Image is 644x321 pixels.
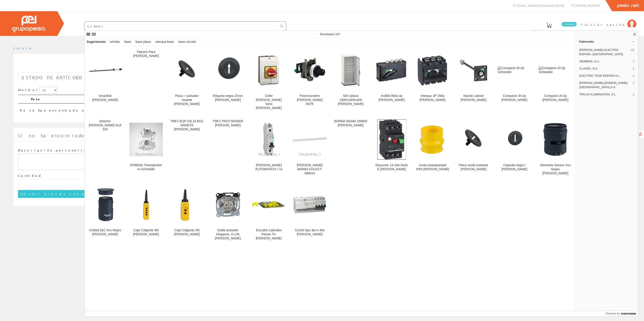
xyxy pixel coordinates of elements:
a: Mando Lateral Negro Schneider Mando Lateral [PERSON_NAME] [453,46,494,115]
img: Unidad (dc) Xvu Negro Schneider [88,188,122,221]
span: 2 [633,81,634,89]
img: Doble pulsador Elegance. D-Life Schneider [211,188,245,221]
div: detector [PERSON_NAME] SLR 320 [88,119,122,131]
label: Cantidad [18,173,42,178]
a: Elemento Sonoro Xvu Negro Schneider Elemento Sonoro Xvu Negro [PERSON_NAME] [535,116,576,181]
a: Caja Colgante 4bt Vacia Schneider Caja Colgante 4bt [PERSON_NAME] [126,181,166,246]
a: Placa verde pulsante rasante Schneider Placa verde pulsante [PERSON_NAME] [453,116,494,181]
span: TRILUX ILUMINACION, S.L. [579,92,631,96]
span: 0 línea/s [562,22,577,26]
img: Smartlink Schneider [88,54,122,87]
a: SCHNEIDER BARRA COLECT. 666mm [PERSON_NAME] BARRA COLECT. 666mm [289,116,330,181]
div: Fijacion Para [PERSON_NAME] [129,50,163,58]
div: TMF1 PROT.MODEM [PERSON_NAME] [211,119,245,127]
a: Compacto 2l+2p Schneider Compacto 2l+2p [PERSON_NAME] [535,46,576,115]
img: Potenciometro Schneider R47K [293,54,326,87]
div: Mando Lateral [PERSON_NAME] [457,94,490,102]
span: [EMAIL_ADDRESS][DOMAIN_NAME] [517,4,564,7]
a: Unidad (dc) Xvu Negro Schneider Unidad (dc) Xvu Negro [PERSON_NAME] [85,181,125,246]
img: Placa verde pulsante rasante Schneider [457,123,490,156]
select: Mostrar [39,87,57,94]
a: Fijacion Para [PERSON_NAME] [126,46,166,115]
a: Cofre Vacio Vario Schneider Cofre [PERSON_NAME] Vario [PERSON_NAME] [249,46,289,115]
div: BORNA SIGMA 16MM2 [PERSON_NAME] [334,119,367,127]
div: Disyuntor 13-18A Serie E [PERSON_NAME] [375,163,408,171]
a: Disyuntor 13-18A Serie E Schneider Disyuntor 13-18A Serie E [PERSON_NAME] [371,116,412,181]
span: 92 [631,48,634,56]
span: SIEMENS, S.A. [579,59,631,63]
div: base [123,38,133,46]
span: 107 [335,33,340,36]
a: Inicio [13,46,33,50]
a: Junta estanqueidad IP69 amarilla Schneider Junta estanqueidad IP69 [PERSON_NAME] [412,116,453,181]
a: Ins800 800a 4p Schneider Ins800 800a 4p [PERSON_NAME] [371,46,412,115]
img: Placa + pulsador rasante schneider [170,54,204,87]
a: Smartlink Schneider Smartlink [PERSON_NAME] [85,46,125,115]
div: © Grupo Peisa [13,211,631,215]
div: 07690SK Trennstecker m Schneidkl [129,163,163,171]
img: Mando Lateral Negro Schneider [457,54,490,87]
span: CLAVED, S.A. [579,67,631,71]
div: [PERSON_NAME] BARRA COLECT. 666mm [293,163,326,175]
input: Buscar ... [84,22,277,31]
th: Foto [29,95,561,103]
img: Interpac 3P 250a Schneider [416,54,449,87]
img: SCHNEIDER AUTOMATICO I 7A [252,123,286,156]
span: Iniciar sesión [582,22,625,27]
a: Caja Colgante 2bt Vacia Schneider Caja Colgante 2bt [PERSON_NAME] [167,181,207,246]
span: Powered by [606,312,620,316]
div: Placa + pulsador rasante [PERSON_NAME] [170,94,204,106]
a: Placa + pulsador rasante schneider Placa + pulsador rasante [PERSON_NAME] [167,46,207,115]
img: Ins800 800a 4p Schneider [375,54,408,87]
div: Placa verde pulsante [PERSON_NAME] [457,163,490,171]
h1: 3250611610076 [18,61,626,70]
span: ELECTRIC TESE ESPAÑA S.L. [579,74,631,78]
img: Grupo Peisa [12,16,46,32]
input: Añadir artículo con descripción personalizada [18,190,164,198]
span: Pedido actual [534,29,564,33]
div: Capsula negra I [PERSON_NAME] [498,163,531,171]
div: Cofre [PERSON_NAME] Vario [PERSON_NAME] [252,94,286,110]
a: Iniciar sesión [582,19,636,23]
img: 07690SK Trennstecker m Schneidkl [129,123,163,156]
img: Elemento Sonoro Xvu Negro Schneider [539,123,572,156]
label: Descripción personalizada [18,148,98,153]
img: Combi Spu 3p+n 40a Schneider [293,188,326,221]
div: Combi Spu 3p+n 40a [PERSON_NAME] [293,228,326,236]
div: Caja Colgante 2bt [PERSON_NAME] [170,228,204,236]
a: Etiqueta negra 22mm Schneider Etiqueta negra 22mm [PERSON_NAME] [207,46,248,115]
a: 07690SK Trennstecker m Schneidkl 07690SK Trennstecker m Schneidkl [126,116,166,181]
span: 7 [633,59,634,63]
a: Powered by [606,311,638,316]
img: Caja Colgante 4bt Vacia Schneider [129,188,163,221]
img: SM c/placa 1800x1000x400 SCHNEIDER [334,54,367,87]
span: 2 [633,92,634,96]
a: Capsula negra I blanca Schneider Capsula negra I [PERSON_NAME] [494,116,535,181]
div: Etiqueta negra 22mm [PERSON_NAME] [211,94,245,102]
div: SM c/placa 1800x1000x400 [PERSON_NAME] [334,94,367,106]
div: TMF1-EQP-CB.16 BUC MANETA [PERSON_NAME] [170,119,204,131]
span: Si no ha encontrado algún artículo en nuestro catálogo introduzca aquí la cantidad y la descripci... [18,133,601,138]
div: Sugerencias: [85,39,107,45]
img: Capsula negra I blanca Schneider [498,123,531,156]
span: [PERSON_NAME] [DOMAIN_NAME] [GEOGRAPHIC_DATA] S.A [579,81,631,89]
div: Elemento Sonoro Xvu Negro [PERSON_NAME] [539,163,572,175]
img: Cofre Vacio Vario Schneider [252,54,286,87]
div: base placa [134,38,153,46]
div: Unidad (dc) Xvu Negro [PERSON_NAME] [88,228,122,236]
div: Escudos Laterales Peines Tri. [PERSON_NAME] [252,228,286,240]
div: base circuito [177,38,198,46]
img: SCHNEIDER BARRA COLECT. 666mm [293,123,326,156]
div: Compacto 3l+2p [PERSON_NAME] [498,94,531,102]
img: Compacto 3l+2p Schneider [498,66,531,74]
a: Potenciometro Schneider R47K Potenciometro [PERSON_NAME] R47K [289,46,330,115]
img: Caja Colgante 2bt Vacia Schneider [170,188,204,221]
span: 2 [633,74,634,78]
a: Doble pulsador Elegance. D-Life Schneider Doble pulsador Elegance. D-Life [PERSON_NAME] [207,181,248,246]
div: Ins800 800a 4p [PERSON_NAME] [375,94,408,102]
span: [PHONE_NUMBER] [575,4,600,7]
td: No se han encontrado artículos, pruebe con otra búsqueda [18,103,561,114]
a: Interpac 3P 250a Schneider Interpac 3P 250a [PERSON_NAME] [412,46,453,115]
a: Listado de artículos [18,72,86,83]
a: TMF1 PROT.MODEM [PERSON_NAME] [207,116,248,181]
